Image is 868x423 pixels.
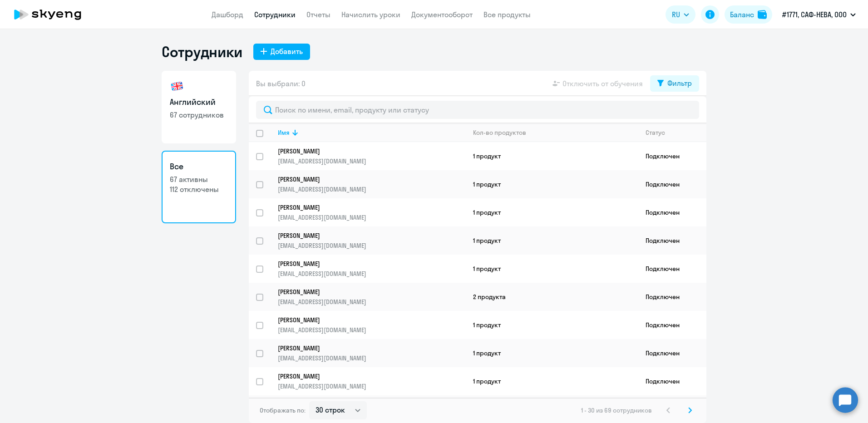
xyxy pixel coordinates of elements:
[278,270,465,278] p: [EMAIL_ADDRESS][DOMAIN_NAME]
[278,128,290,137] div: Имя
[278,354,465,362] p: [EMAIL_ADDRESS][DOMAIN_NAME]
[170,161,228,172] h3: Все
[170,96,228,108] h3: Английский
[638,255,706,283] td: Подключен
[341,10,400,19] a: Начислить уроки
[162,71,236,143] a: Английский67 сотрудников
[758,10,767,19] img: balance
[278,231,465,250] a: [PERSON_NAME][EMAIL_ADDRESS][DOMAIN_NAME]
[278,147,465,165] a: [PERSON_NAME][EMAIL_ADDRESS][DOMAIN_NAME]
[278,298,465,306] p: [EMAIL_ADDRESS][DOMAIN_NAME]
[278,344,465,362] a: [PERSON_NAME][EMAIL_ADDRESS][DOMAIN_NAME]
[638,142,706,170] td: Подключен
[466,283,638,311] td: 2 продукта
[278,231,453,240] p: [PERSON_NAME]
[278,344,453,352] p: [PERSON_NAME]
[483,10,531,19] a: Все продукты
[650,75,699,92] button: Фильтр
[306,10,330,19] a: Отчеты
[466,255,638,283] td: 1 продукт
[646,128,706,137] div: Статус
[278,213,465,221] p: [EMAIL_ADDRESS][DOMAIN_NAME]
[278,316,453,324] p: [PERSON_NAME]
[278,157,465,165] p: [EMAIL_ADDRESS][DOMAIN_NAME]
[666,5,695,24] button: RU
[778,4,860,25] button: #1771, САФ-НЕВА, ООО
[278,326,465,334] p: [EMAIL_ADDRESS][DOMAIN_NAME]
[170,184,228,194] p: 112 отключены
[271,46,303,57] div: Добавить
[466,170,638,198] td: 1 продукт
[278,260,453,268] p: [PERSON_NAME]
[466,367,638,395] td: 1 продукт
[638,170,706,198] td: Подключен
[278,372,453,380] p: [PERSON_NAME]
[638,367,706,395] td: Подключен
[170,174,228,184] p: 67 активны
[278,128,465,137] div: Имя
[466,142,638,170] td: 1 продукт
[638,339,706,367] td: Подключен
[638,311,706,339] td: Подключен
[278,260,465,278] a: [PERSON_NAME][EMAIL_ADDRESS][DOMAIN_NAME]
[466,311,638,339] td: 1 продукт
[278,147,453,155] p: [PERSON_NAME]
[730,9,754,20] div: Баланс
[170,110,228,120] p: 67 сотрудников
[278,382,465,390] p: [EMAIL_ADDRESS][DOMAIN_NAME]
[667,78,692,89] div: Фильтр
[473,128,526,137] div: Кол-во продуктов
[672,9,680,20] span: RU
[162,151,236,223] a: Все67 активны112 отключены
[278,203,453,211] p: [PERSON_NAME]
[278,372,465,390] a: [PERSON_NAME][EMAIL_ADDRESS][DOMAIN_NAME]
[278,175,465,193] a: [PERSON_NAME][EMAIL_ADDRESS][DOMAIN_NAME]
[466,198,638,226] td: 1 продукт
[278,316,465,334] a: [PERSON_NAME][EMAIL_ADDRESS][DOMAIN_NAME]
[646,128,665,137] div: Статус
[212,10,243,19] a: Дашборд
[782,9,847,20] p: #1771, САФ-НЕВА, ООО
[253,44,310,60] button: Добавить
[256,78,306,89] span: Вы выбрали: 0
[638,226,706,255] td: Подключен
[278,203,465,221] a: [PERSON_NAME][EMAIL_ADDRESS][DOMAIN_NAME]
[260,406,306,414] span: Отображать по:
[278,288,465,306] a: [PERSON_NAME][EMAIL_ADDRESS][DOMAIN_NAME]
[473,128,638,137] div: Кол-во продуктов
[466,339,638,367] td: 1 продукт
[162,43,242,61] h1: Сотрудники
[278,241,465,250] p: [EMAIL_ADDRESS][DOMAIN_NAME]
[581,406,652,414] span: 1 - 30 из 69 сотрудников
[278,288,453,296] p: [PERSON_NAME]
[466,226,638,255] td: 1 продукт
[256,101,699,119] input: Поиск по имени, email, продукту или статусу
[638,198,706,226] td: Подключен
[411,10,473,19] a: Документооборот
[170,79,184,93] img: english
[278,185,465,193] p: [EMAIL_ADDRESS][DOMAIN_NAME]
[278,175,453,183] p: [PERSON_NAME]
[254,10,296,19] a: Сотрудники
[725,5,772,24] button: Балансbalance
[638,283,706,311] td: Подключен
